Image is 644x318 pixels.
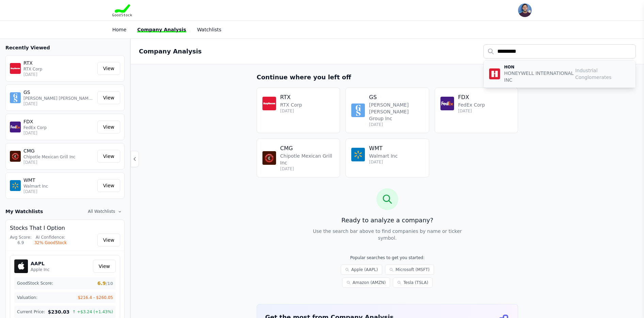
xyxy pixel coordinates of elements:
[484,60,635,88] button: HON HON HONEYWELL INTERNATIONAL INC Industrial Conglomerates
[280,108,302,114] p: [DATE]
[280,166,334,172] p: [DATE]
[23,189,95,194] p: [DATE]
[23,89,95,96] p: GS
[458,93,485,101] h4: FDX
[385,265,434,275] a: Microsoft (MSFT)
[23,147,95,154] p: CMG
[369,122,423,127] p: [DATE]
[341,265,382,275] a: Apple (AAPL)
[257,88,340,133] a: RTX RTX RTX Corp [DATE]
[139,47,202,56] h2: Company Analysis
[345,139,429,177] a: WMT WMT Walmart Inc [DATE]
[10,151,21,162] img: CMG
[137,27,186,32] a: Company Analysis
[280,93,302,101] h4: RTX
[14,259,28,273] img: AAPL
[17,281,53,286] span: GoodStock Score:
[97,150,120,163] a: View
[10,235,32,240] div: Avg Score:
[504,70,575,83] p: HONEYWELL INTERNATIONAL INC
[369,153,398,159] p: Walmart Inc
[97,234,120,247] a: View
[197,27,221,32] a: Watchlists
[23,118,95,125] p: FDX
[23,154,95,160] p: Chipotle Mexican Grill Inc
[48,308,70,315] span: $230.03
[257,139,340,177] a: CMG CMG Chipotle Mexican Grill Inc [DATE]
[23,184,95,189] p: Walmart Inc
[23,96,95,101] p: [PERSON_NAME] [PERSON_NAME] Group Inc
[17,309,45,315] span: Current Price:
[345,88,429,133] a: GS GS [PERSON_NAME] [PERSON_NAME] Group Inc [DATE]
[262,151,276,165] img: CMG
[317,255,458,260] p: Popular searches to get you started:
[262,97,276,110] img: RTX
[78,295,113,300] span: $216.4 - $260.05
[23,130,95,136] p: [DATE]
[280,101,302,108] p: RTX Corp
[280,153,334,166] p: Chipotle Mexican Grill Inc
[311,228,464,241] p: Use the search bar above to find companies by name or ticker symbol.
[369,144,398,153] h4: WMT
[257,216,518,225] h3: Ready to analyze a company?
[10,122,21,132] img: FDX
[97,121,120,133] a: View
[72,309,113,315] span: ↑ +$3.24 (+1.43%)
[31,260,50,267] h5: AAPL
[458,101,485,108] p: FedEx Corp
[23,101,95,107] p: [DATE]
[369,101,423,122] p: [PERSON_NAME] [PERSON_NAME] Group Inc
[34,235,67,240] div: AI Confidence:
[5,44,125,51] h3: Recently Viewed
[575,67,630,81] span: Industrial Conglomerates
[112,4,132,16] img: Goodstock Logo
[88,209,115,214] span: All Watchlists
[97,91,120,104] a: View
[23,160,95,165] p: [DATE]
[10,63,21,74] img: RTX
[93,260,116,273] a: View
[440,97,454,110] img: FDX
[369,159,398,165] p: [DATE]
[257,73,518,82] h3: Continue where you left off
[10,92,21,103] img: GS
[10,240,32,245] div: 6.9
[85,207,125,216] button: All Watchlists
[10,224,120,232] h4: Stocks That I Option
[23,72,95,77] p: [DATE]
[31,267,50,272] p: Apple Inc
[435,88,518,133] a: FDX FDX FedEx Corp [DATE]
[489,68,500,79] img: HON
[97,62,120,75] a: View
[351,148,365,161] img: WMT
[504,64,575,70] p: HON
[369,93,423,101] h4: GS
[34,240,67,245] div: 32% GoodStock
[17,295,37,300] span: Valuation:
[23,66,95,72] p: RTX Corp
[280,144,334,153] h4: CMG
[23,60,95,66] p: RTX
[23,125,95,130] p: FedEx Corp
[10,180,21,191] img: WMT
[351,104,365,117] img: GS
[106,281,113,286] span: /10
[97,280,113,287] span: 6.9
[5,208,43,215] h3: My Watchlists
[518,3,532,17] img: user photo
[112,27,126,32] a: Home
[393,277,433,288] a: Tesla (TSLA)
[458,108,485,114] p: [DATE]
[97,179,120,192] a: View
[342,277,390,288] a: Amazon (AMZN)
[23,177,95,184] p: WMT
